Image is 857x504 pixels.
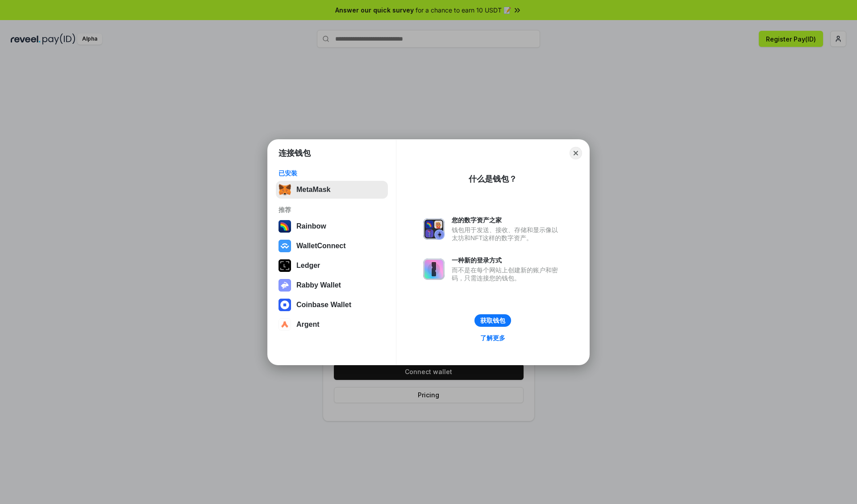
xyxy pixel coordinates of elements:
[296,301,351,309] div: Coinbase Wallet
[423,218,445,240] img: svg+xml,%3Csvg%20xmlns%3D%22http%3A%2F%2Fwww.w3.org%2F2000%2Fsvg%22%20fill%3D%22none%22%20viewBox...
[452,256,562,264] div: 一种新的登录方式
[279,183,291,196] img: svg+xml,%3Csvg%20fill%3D%22none%22%20height%3D%2233%22%20viewBox%3D%220%200%2035%2033%22%20width%...
[279,169,385,177] div: 已安装
[276,296,388,314] button: Coinbase Wallet
[276,181,388,199] button: MetaMask
[480,317,505,325] div: 获取钱包
[452,226,562,242] div: 钱包用于发送、接收、存储和显示像以太坊和NFT这样的数字资产。
[279,220,291,233] img: svg+xml,%3Csvg%20width%3D%22120%22%20height%3D%22120%22%20viewBox%3D%220%200%20120%20120%22%20fil...
[276,237,388,255] button: WalletConnect
[279,206,385,214] div: 推荐
[279,318,291,331] img: svg+xml,%3Csvg%20width%3D%2228%22%20height%3D%2228%22%20viewBox%3D%220%200%2028%2028%22%20fill%3D...
[423,258,445,280] img: svg+xml,%3Csvg%20xmlns%3D%22http%3A%2F%2Fwww.w3.org%2F2000%2Fsvg%22%20fill%3D%22none%22%20viewBox...
[279,148,311,158] h1: 连接钱包
[474,314,511,327] button: 获取钱包
[279,240,291,252] img: svg+xml,%3Csvg%20width%3D%2228%22%20height%3D%2228%22%20viewBox%3D%220%200%2028%2028%22%20fill%3D...
[296,262,320,270] div: Ledger
[279,299,291,311] img: svg+xml,%3Csvg%20width%3D%2228%22%20height%3D%2228%22%20viewBox%3D%220%200%2028%2028%22%20fill%3D...
[276,257,388,275] button: Ledger
[276,217,388,235] button: Rainbow
[296,242,346,250] div: WalletConnect
[475,332,511,344] a: 了解更多
[480,334,505,342] div: 了解更多
[279,259,291,272] img: svg+xml,%3Csvg%20xmlns%3D%22http%3A%2F%2Fwww.w3.org%2F2000%2Fsvg%22%20width%3D%2228%22%20height%3...
[452,266,562,282] div: 而不是在每个网站上创建新的账户和密码，只需连接您的钱包。
[452,216,562,224] div: 您的数字资产之家
[296,281,341,289] div: Rabby Wallet
[570,147,582,159] button: Close
[276,316,388,333] button: Argent
[469,174,517,184] div: 什么是钱包？
[296,222,326,230] div: Rainbow
[296,321,320,329] div: Argent
[279,279,291,292] img: svg+xml,%3Csvg%20xmlns%3D%22http%3A%2F%2Fwww.w3.org%2F2000%2Fsvg%22%20fill%3D%22none%22%20viewBox...
[276,276,388,294] button: Rabby Wallet
[296,186,330,194] div: MetaMask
